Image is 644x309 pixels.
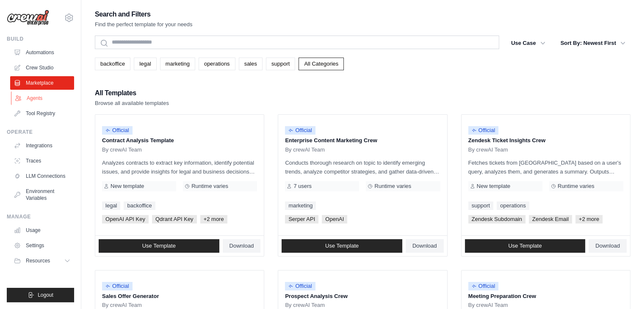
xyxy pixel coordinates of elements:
[589,239,627,253] a: Download
[293,183,312,190] span: 7 users
[10,154,74,168] a: Traces
[508,243,542,249] span: Use Template
[406,239,444,253] a: Download
[7,288,74,302] button: Logout
[468,158,623,176] p: Fetches tickets from [GEOGRAPHIC_DATA] based on a user's query, analyzes them, and generates a su...
[468,126,499,135] span: Official
[374,183,411,190] span: Runtime varies
[152,215,197,223] span: Qdrant API Key
[124,201,155,210] a: backoffice
[102,126,133,135] span: Official
[102,302,142,309] span: By crewAI Team
[412,243,437,249] span: Download
[468,302,508,309] span: By crewAI Team
[95,99,169,108] p: Browse all available templates
[529,215,572,223] span: Zendesk Email
[285,302,325,309] span: By crewAI Team
[285,126,315,135] span: Official
[10,46,74,59] a: Automations
[10,139,74,152] a: Integrations
[602,268,644,309] iframe: Chat Widget
[285,136,440,145] p: Enterprise Content Marketing Crew
[7,213,74,220] div: Manage
[10,107,74,120] a: Tool Registry
[95,8,193,20] h2: Search and Filters
[10,185,74,205] a: Environment Variables
[199,58,235,70] a: operations
[10,254,74,268] button: Resources
[95,20,193,29] p: Find the perfect template for your needs
[7,129,74,135] div: Operate
[10,223,74,237] a: Usage
[285,215,318,223] span: Serper API
[575,215,603,223] span: +2 more
[322,215,347,223] span: OpenAI
[142,243,176,249] span: Use Template
[285,282,315,290] span: Official
[102,136,257,145] p: Contract Analysis Template
[102,292,257,301] p: Sales Offer Generator
[111,183,144,190] span: New template
[38,292,53,298] span: Logout
[477,183,510,190] span: New template
[102,201,120,210] a: legal
[325,243,359,249] span: Use Template
[26,257,50,264] span: Resources
[299,58,344,70] a: All Categories
[10,239,74,252] a: Settings
[595,243,620,249] span: Download
[282,239,402,253] a: Use Template
[506,36,550,51] button: Use Case
[285,146,325,153] span: By crewAI Team
[102,282,133,290] span: Official
[285,158,440,176] p: Conducts thorough research on topic to identify emerging trends, analyze competitor strategies, a...
[556,36,630,51] button: Sort By: Newest First
[285,201,316,210] a: marketing
[160,58,195,70] a: marketing
[99,239,219,253] a: Use Template
[558,183,594,190] span: Runtime varies
[468,146,508,153] span: By crewAI Team
[468,201,493,210] a: support
[10,61,74,74] a: Crew Studio
[11,91,75,105] a: Agents
[468,215,525,223] span: Zendesk Subdomain
[223,239,261,253] a: Download
[134,58,156,70] a: legal
[102,158,257,176] p: Analyzes contracts to extract key information, identify potential issues, and provide insights fo...
[95,58,130,70] a: backoffice
[266,58,295,70] a: support
[200,215,227,223] span: +2 more
[468,136,623,145] p: Zendesk Ticket Insights Crew
[95,87,169,99] h2: All Templates
[239,58,263,70] a: sales
[468,292,623,301] p: Meeting Preparation Crew
[10,76,74,90] a: Marketplace
[465,239,586,253] a: Use Template
[102,146,142,153] span: By crewAI Team
[229,243,254,249] span: Download
[7,36,74,42] div: Build
[102,215,149,223] span: OpenAI API Key
[468,282,499,290] span: Official
[285,292,440,301] p: Prospect Analysis Crew
[7,10,49,26] img: Logo
[10,169,74,183] a: LLM Connections
[497,201,529,210] a: operations
[191,183,228,190] span: Runtime varies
